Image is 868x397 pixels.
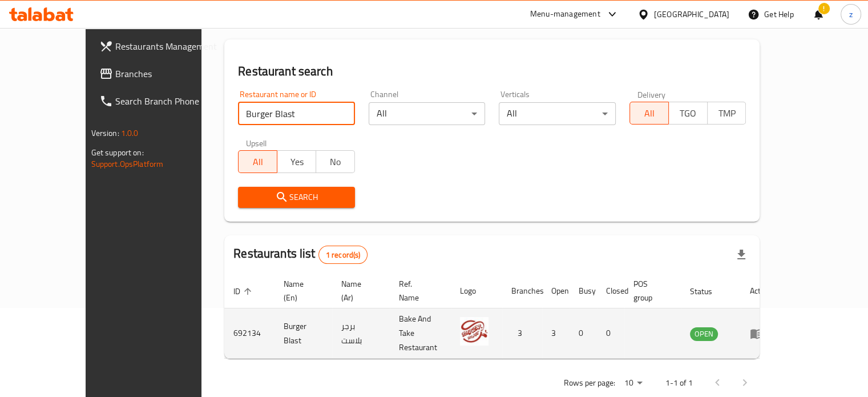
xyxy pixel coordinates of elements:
[707,102,746,125] button: TMP
[690,327,718,341] div: OPEN
[321,154,350,170] span: No
[542,274,570,308] th: Open
[277,150,316,173] button: Yes
[570,274,597,308] th: Busy
[502,274,542,308] th: Branches
[633,277,667,304] span: POS group
[233,245,368,264] h2: Restaurants list
[390,308,451,359] td: Bake And Take Restaurant
[635,105,664,122] span: All
[90,33,231,60] a: Restaurants Management
[121,126,139,141] span: 1.0.0
[597,308,624,359] td: 0
[224,308,274,359] td: 692134
[115,94,221,108] span: Search Branch Phone
[563,376,615,390] p: Rows per page:
[530,7,600,21] div: Menu-management
[224,274,780,359] table: enhanced table
[246,139,267,147] label: Upsell
[712,105,742,122] span: TMP
[619,375,647,392] div: Rows per page:
[690,284,727,298] span: Status
[341,277,376,304] span: Name (Ar)
[597,274,624,308] th: Closed
[570,308,597,359] td: 0
[332,308,390,359] td: برجر بلاست
[115,67,221,81] span: Branches
[247,190,346,204] span: Search
[90,60,231,87] a: Branches
[282,154,312,170] span: Yes
[238,187,355,208] button: Search
[319,250,368,260] span: 1 record(s)
[91,145,144,160] span: Get support on:
[238,63,746,80] h2: Restaurant search
[91,157,164,171] a: Support.OpsPlatform
[665,376,692,390] p: 1-1 of 1
[91,126,119,141] span: Version:
[318,246,368,264] div: Total records count
[369,102,486,125] div: All
[637,90,666,98] label: Delivery
[460,317,488,346] img: Burger Blast
[316,150,355,173] button: No
[499,102,616,125] div: All
[90,87,231,115] a: Search Branch Phone
[238,150,277,173] button: All
[238,102,355,125] input: Search for restaurant name or ID..
[668,102,708,125] button: TGO
[542,308,570,359] td: 3
[654,8,729,21] div: [GEOGRAPHIC_DATA]
[502,308,542,359] td: 3
[233,284,255,298] span: ID
[673,105,703,122] span: TGO
[849,8,853,21] span: z
[115,39,221,53] span: Restaurants Management
[629,102,669,125] button: All
[274,308,332,359] td: Burger Blast
[690,327,718,340] span: OPEN
[284,277,318,304] span: Name (En)
[451,274,502,308] th: Logo
[741,274,780,308] th: Action
[750,327,771,340] div: Menu
[728,241,755,268] div: Export file
[399,277,437,304] span: Ref. Name
[243,154,273,170] span: All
